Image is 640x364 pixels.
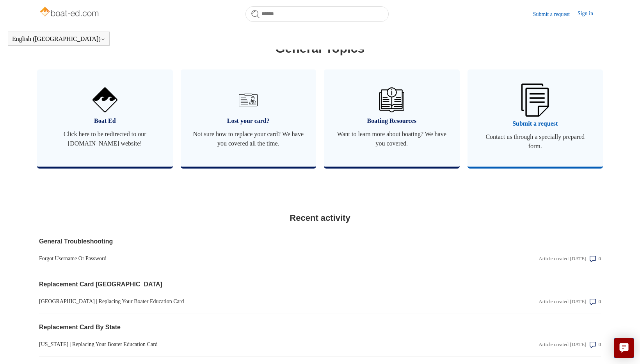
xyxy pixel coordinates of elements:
[533,10,578,18] a: Submit a request
[539,298,586,305] div: Article created [DATE]
[12,36,105,43] button: English ([GEOGRAPHIC_DATA])
[39,211,601,224] h2: Recent activity
[539,255,586,263] div: Article created [DATE]
[92,87,117,112] img: 01HZPCYVNCVF44JPJQE4DN11EA
[539,341,586,348] div: Article created [DATE]
[336,130,448,148] span: Want to learn more about boating? We have you covered.
[479,119,592,128] span: Submit a request
[578,9,601,19] a: Sign in
[39,237,432,246] a: General Troubleshooting
[39,5,101,20] img: Boat-Ed Help Center home page
[49,130,161,148] span: Click here to be redirected to our [DOMAIN_NAME] website!
[468,69,603,167] a: Submit a request Contact us through a specially prepared form.
[324,69,460,167] a: Boating Resources Want to learn more about boating? We have you covered.
[192,130,305,148] span: Not sure how to replace your card? We have you covered all the time.
[521,83,549,116] img: 01HZPCYW3NK71669VZTW7XY4G9
[192,116,305,126] span: Lost your card?
[39,254,432,263] a: Forgot Username Or Password
[39,340,432,348] a: [US_STATE] | Replacing Your Boater Education Card
[479,132,592,151] span: Contact us through a specially prepared form.
[379,87,404,112] img: 01HZPCYVZMCNPYXCC0DPA2R54M
[39,280,432,289] a: Replacement Card [GEOGRAPHIC_DATA]
[236,87,261,112] img: 01HZPCYVT14CG9T703FEE4SFXC
[614,338,634,358] button: Live chat
[39,297,432,305] a: [GEOGRAPHIC_DATA] | Replacing Your Boater Education Card
[37,69,173,167] a: Boat Ed Click here to be redirected to our [DOMAIN_NAME] website!
[39,323,432,332] a: Replacement Card By State
[336,116,448,126] span: Boating Resources
[245,6,389,22] input: Search
[49,116,161,126] span: Boat Ed
[181,69,316,167] a: Lost your card? Not sure how to replace your card? We have you covered all the time.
